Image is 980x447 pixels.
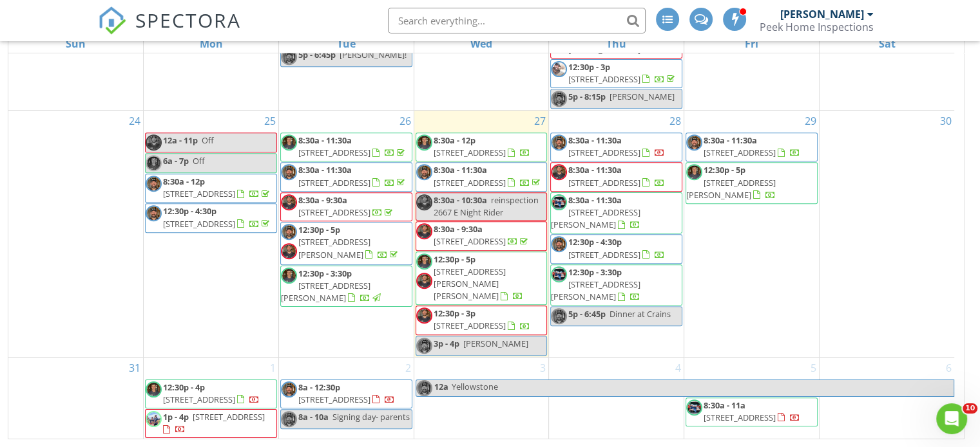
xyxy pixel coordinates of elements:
a: Thursday [604,35,629,53]
span: 12:30p - 3p [568,61,610,73]
td: Go to August 25, 2025 [144,111,279,358]
span: [STREET_ADDRESS][PERSON_NAME] [551,206,640,230]
img: thumbnail_img_7565.jpg [146,411,162,427]
a: 12:30p - 5p [STREET_ADDRESS][PERSON_NAME] [686,162,818,204]
img: img_7445.png [686,164,702,180]
span: 8:30a - 9:30a [298,194,347,206]
a: 12:30p - 3p [STREET_ADDRESS] [416,306,548,334]
a: 12:30p - 4:30p [STREET_ADDRESS] [568,236,665,260]
a: 8:30a - 12p [STREET_ADDRESS] [145,174,277,203]
td: Go to September 2, 2025 [278,357,414,439]
img: d2ca7be661894a559240ee53c18606e3.jpeg [551,194,567,210]
img: img_7436.png [416,338,432,354]
span: 12:30p - 5p [298,224,340,235]
span: 8a - 10a [298,411,329,423]
img: img_7445.png [146,155,162,171]
span: SPECTORA [135,6,241,33]
span: 8a - 12:30p [298,381,340,393]
span: 12a [434,380,449,396]
span: [STREET_ADDRESS] [163,218,235,230]
a: SPECTORA [98,17,241,44]
a: [STREET_ADDRESS] [568,31,677,55]
a: 12:30p - 5p [STREET_ADDRESS][PERSON_NAME][PERSON_NAME] [416,251,548,306]
span: [STREET_ADDRESS] [568,147,640,158]
img: img_7436.png [281,411,297,427]
a: 8:30a - 12p [STREET_ADDRESS] [434,134,530,158]
img: img_7444.png [551,164,567,180]
span: [STREET_ADDRESS] [568,177,640,188]
span: 12:30p - 3:30p [298,268,352,279]
img: img_7445.png [146,381,162,397]
span: 12:30p - 3p [434,307,476,319]
a: 12:30p - 4p [STREET_ADDRESS] [145,379,277,408]
span: [STREET_ADDRESS] [434,320,506,331]
a: 12:30p - 5p [STREET_ADDRESS][PERSON_NAME][PERSON_NAME] [434,253,523,302]
a: 8:30a - 11:30a [STREET_ADDRESS] [686,132,818,161]
img: img_7445.png [416,134,432,151]
img: img_7445.png [416,253,432,269]
span: 8:30a - 11:30a [568,164,622,176]
a: 12:30p - 3:30p [STREET_ADDRESS][PERSON_NAME] [280,266,412,307]
span: 8:30a - 11:30a [298,134,352,146]
a: 8:30a - 12p [STREET_ADDRESS] [416,132,548,161]
span: 1p - 4p [163,411,189,423]
a: Go to September 2, 2025 [403,358,414,378]
span: [STREET_ADDRESS] [298,177,370,188]
span: 12a - 11p [163,134,198,146]
span: [STREET_ADDRESS] [434,177,506,188]
img: img_7436.png [551,308,567,324]
iframe: Intercom live chat [936,403,967,434]
span: Yellowstone [452,381,498,392]
a: 8:30a - 11:30a [STREET_ADDRESS] [550,132,682,161]
span: 8:30a - 12p [163,176,205,187]
span: [STREET_ADDRESS] [434,235,506,247]
a: Go to September 4, 2025 [673,358,684,378]
img: img_7436.png [686,134,702,151]
span: 8:30a - 12p [434,134,476,146]
span: 12:30p - 3:30p [568,266,622,278]
a: 12:30p - 4p [STREET_ADDRESS] [163,381,260,405]
a: 8:30a - 9:30a [STREET_ADDRESS] [434,223,530,247]
td: Go to September 3, 2025 [414,357,549,439]
span: [STREET_ADDRESS] [568,249,640,260]
a: 8:30a - 9:30a [STREET_ADDRESS] [280,192,412,221]
span: [STREET_ADDRESS] [298,394,370,405]
a: 8:30a - 12p [STREET_ADDRESS] [163,176,272,199]
td: Go to August 26, 2025 [278,111,414,358]
img: img_7436.png [146,205,162,221]
td: Go to August 24, 2025 [8,111,144,358]
span: [STREET_ADDRESS][PERSON_NAME][PERSON_NAME] [434,266,506,302]
a: 12:30p - 3:30p [STREET_ADDRESS][PERSON_NAME] [551,266,640,302]
span: Dinner at Crains [610,308,671,320]
a: 12:30p - 4:30p [STREET_ADDRESS] [163,205,272,229]
a: 8:30a - 11:30a [STREET_ADDRESS] [280,132,412,161]
span: 8:30a - 10:30a [434,194,487,206]
span: 12:30p - 4:30p [568,236,622,248]
span: [STREET_ADDRESS][PERSON_NAME] [298,236,370,260]
span: [STREET_ADDRESS] [704,147,776,158]
a: 12:30p - 3:30p [STREET_ADDRESS][PERSON_NAME] [550,264,682,306]
a: Sunday [63,35,88,53]
img: img_7436.png [281,224,297,240]
td: Go to September 6, 2025 [819,357,954,439]
a: 8:30a - 11:30a [STREET_ADDRESS] [280,162,412,191]
span: Off [193,155,205,167]
span: [STREET_ADDRESS] [434,147,506,158]
span: [STREET_ADDRESS] [163,394,235,405]
a: 12:30p - 3p [STREET_ADDRESS] [568,61,677,85]
td: Go to August 30, 2025 [819,111,954,358]
span: 8:30a - 11:30a [434,164,487,176]
a: Go to August 27, 2025 [532,111,548,131]
span: 3p - 4p [434,338,459,349]
span: 5p - 6:45p [568,308,606,320]
span: 12:30p - 4p [163,381,205,393]
td: Go to August 27, 2025 [414,111,549,358]
img: d2ca7be661894a559240ee53c18606e3.jpeg [551,266,567,282]
a: Wednesday [468,35,495,53]
a: 8:30a - 11:30a [STREET_ADDRESS] [298,164,407,188]
a: 1p - 4p [STREET_ADDRESS] [145,409,277,438]
td: Go to August 29, 2025 [684,111,820,358]
a: 8:30a - 11:30a [STREET_ADDRESS] [568,164,665,188]
span: 8:30a - 11a [704,399,745,411]
div: [PERSON_NAME] [780,8,864,21]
